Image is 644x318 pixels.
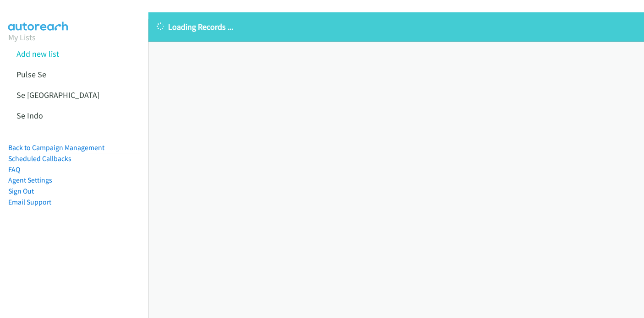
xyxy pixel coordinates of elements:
[8,187,34,195] a: Sign Out
[8,176,52,184] a: Agent Settings
[8,154,71,163] a: Scheduled Callbacks
[16,110,43,121] a: Se Indo
[8,143,104,152] a: Back to Campaign Management
[16,69,46,80] a: Pulse Se
[8,165,20,174] a: FAQ
[8,32,36,43] a: My Lists
[16,49,59,59] a: Add new list
[16,90,99,100] a: Se [GEOGRAPHIC_DATA]
[157,21,636,33] p: Loading Records ...
[8,198,51,206] a: Email Support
